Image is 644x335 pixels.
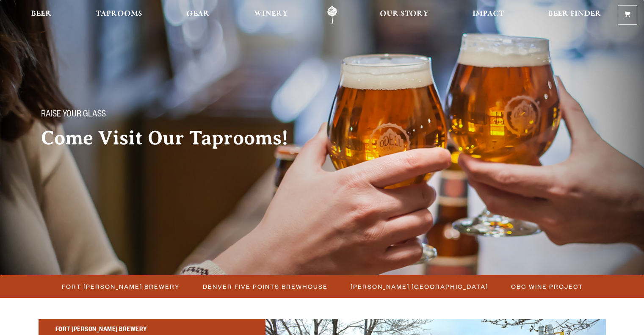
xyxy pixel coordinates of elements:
span: Denver Five Points Brewhouse [203,280,328,293]
a: Beer [25,6,57,25]
span: Impact [473,11,504,17]
span: [PERSON_NAME] [GEOGRAPHIC_DATA] [351,280,488,293]
a: Gear [181,6,215,25]
span: Taprooms [96,11,142,17]
span: Our Story [380,11,428,17]
a: Winery [249,6,293,25]
span: Raise your glass [41,110,106,121]
span: Beer Finder [548,11,601,17]
h2: Come Visit Our Taprooms! [41,127,305,149]
a: Fort [PERSON_NAME] Brewery [57,280,184,293]
span: OBC Wine Project [511,280,583,293]
a: Beer Finder [542,6,607,25]
a: Our Story [374,6,434,25]
a: [PERSON_NAME] [GEOGRAPHIC_DATA] [345,280,492,293]
span: Winery [254,11,288,17]
a: OBC Wine Project [506,280,587,293]
a: Odell Home [316,6,348,25]
a: Impact [467,6,509,25]
span: Fort [PERSON_NAME] Brewery [62,280,180,293]
span: Beer [31,11,52,17]
a: Taprooms [90,6,148,25]
a: Denver Five Points Brewhouse [198,280,332,293]
span: Gear [186,11,210,17]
